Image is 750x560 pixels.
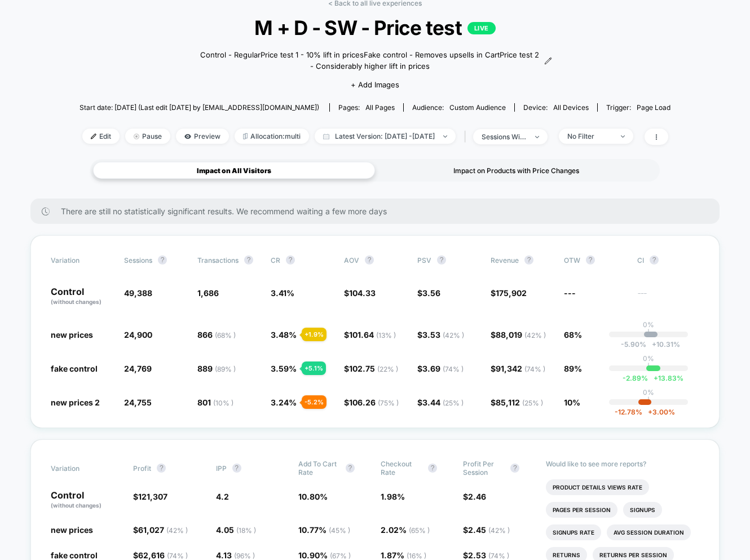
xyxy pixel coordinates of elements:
[522,399,543,407] span: ( 25 % )
[553,103,589,112] span: all devices
[564,364,582,373] span: 89%
[647,396,650,405] p: |
[564,288,576,298] span: ---
[488,526,510,535] span: ( 42 % )
[329,526,350,535] span: ( 45 % )
[197,398,233,407] span: 801
[215,365,236,373] span: ( 89 % )
[654,374,658,382] span: +
[443,135,447,138] img: end
[642,408,675,416] span: 3.00 %
[378,399,399,407] span: ( 75 % )
[650,255,659,264] button: ?
[197,330,236,339] span: 866
[51,364,98,373] span: fake control
[564,255,626,264] span: OTW
[158,255,167,264] button: ?
[124,364,152,373] span: 24,769
[643,320,654,329] p: 0%
[298,492,328,501] span: 10.80 %
[138,525,188,535] span: 61,027
[643,388,654,396] p: 0%
[463,550,509,560] span: $
[623,374,648,382] span: -2.89 %
[51,525,93,535] span: new prices
[422,398,464,407] span: 3.44
[417,364,464,373] span: $
[412,103,506,112] div: Audience:
[138,492,167,501] span: 121,307
[338,103,395,112] div: Pages:
[302,328,327,341] div: + 1.9 %
[623,502,662,518] li: Signups
[496,364,545,373] span: 91,342
[298,460,340,477] span: Add To Cart Rate
[351,80,399,89] span: + Add Images
[491,256,519,264] span: Revenue
[491,364,545,373] span: $
[82,129,120,144] span: Edit
[615,408,642,416] span: -12.78 %
[443,365,464,373] span: ( 74 % )
[377,365,398,373] span: ( 22 % )
[468,492,486,501] span: 2.46
[51,460,113,477] span: Variation
[234,552,255,560] span: ( 96 % )
[51,550,98,560] span: fake control
[124,288,152,298] span: 49,388
[216,550,255,560] span: 4.13
[125,129,170,144] span: Pause
[298,525,350,535] span: 10.77 %
[51,502,102,509] span: (without changes)
[546,524,601,540] li: Signups Rate
[488,552,509,560] span: ( 74 % )
[409,526,430,535] span: ( 65 % )
[197,364,236,373] span: 889
[468,525,510,535] span: 2.45
[564,330,582,339] span: 68%
[417,288,440,298] span: $
[216,492,229,501] span: 4.2
[298,550,351,560] span: 10.90 %
[51,330,93,339] span: new prices
[166,526,188,535] span: ( 42 % )
[417,398,464,407] span: $
[381,460,422,477] span: Checkout Rate
[463,460,505,477] span: Profit Per Session
[124,398,152,407] span: 24,755
[510,464,519,473] button: ?
[176,129,229,144] span: Preview
[302,361,326,375] div: + 5.1 %
[422,288,440,298] span: 3.56
[514,103,597,112] span: Device:
[349,398,399,407] span: 106.26
[124,330,152,339] span: 24,900
[546,502,617,518] li: Pages Per Session
[564,398,580,407] span: 10%
[197,256,239,264] span: Transactions
[198,50,542,72] span: Control - RegularPrice test 1 - 10% lift in pricesFake control - Removes upsells in CartPrice tes...
[461,129,473,145] span: |
[546,479,649,495] li: Product Details Views Rate
[215,331,236,339] span: ( 68 % )
[349,288,376,298] span: 104.33
[586,255,595,264] button: ?
[647,329,650,337] p: |
[302,395,327,409] div: - 5.2 %
[286,255,295,264] button: ?
[648,374,683,382] span: 13.83 %
[51,491,122,510] p: Control
[51,398,100,407] span: new prices 2
[315,129,456,144] span: Latest Version: [DATE] - [DATE]
[232,464,241,473] button: ?
[524,331,546,339] span: ( 42 % )
[235,129,309,144] span: Allocation: multi
[491,330,546,339] span: $
[271,288,294,298] span: 3.41 %
[197,288,219,298] span: 1,686
[216,464,227,473] span: IPP
[167,552,188,560] span: ( 74 % )
[524,365,545,373] span: ( 74 % )
[133,550,188,560] span: $
[213,399,233,407] span: ( 10 % )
